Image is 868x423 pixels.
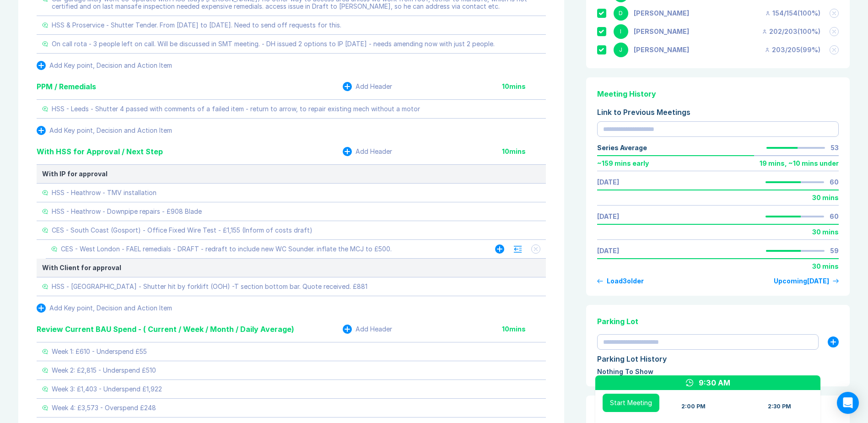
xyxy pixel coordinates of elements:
div: 30 mins [812,228,839,236]
div: HSS - [GEOGRAPHIC_DATA] - Shutter hit by forklift (OOH) -T section bottom bar. Quote received. £881 [52,283,367,290]
div: With IP for approval [42,170,540,178]
div: David Hayter [634,10,689,17]
div: 19 mins , ~ 10 mins under [760,160,839,167]
div: Series Average [597,144,647,152]
button: Load3older [597,277,644,285]
div: Meeting History [597,88,839,99]
div: HSS & Proservice - Shutter Tender. From [DATE] to [DATE]. Need to send off requests for this. [52,22,341,29]
div: Link to Previous Meetings [597,107,839,118]
div: J [614,43,628,57]
div: Add Key point, Decision and Action Item [49,127,172,134]
div: With Client for approval [42,264,540,271]
div: Parking Lot [597,316,839,327]
div: Review Current BAU Spend - ( Current / Week / Month / Daily Average) [37,324,294,335]
div: D [614,6,628,21]
button: Add Header [343,147,392,156]
button: Add Key point, Decision and Action Item [37,126,172,135]
div: 154 / 154 ( 100 %) [765,10,820,17]
div: Week 1: £610 - Underspend £55 [52,348,147,355]
button: Add Header [343,325,392,334]
div: Jonny Welbourn [634,46,689,54]
div: 59 [830,247,839,255]
div: 30 mins [812,194,839,201]
button: Add Key point, Decision and Action Item [37,61,172,70]
div: CES - West London - FAEL remedials - DRAFT - redraft to include new WC Sounder. inflate the MCJ t... [61,245,392,253]
div: Add Key point, Decision and Action Item [49,62,172,69]
div: Week 4: £3,573 - Overspend £248 [52,404,156,412]
div: PPM / Remedials [37,81,96,92]
div: Iain Parnell [634,28,689,35]
button: Add Header [343,82,392,91]
a: [DATE] [597,247,619,255]
div: 60 [830,179,839,186]
div: Load 3 older [607,277,644,285]
div: I [614,24,628,39]
div: Nothing To Show [597,368,839,375]
div: 60 [830,213,839,220]
div: Week 3: £1,403 - Underspend £1,922 [52,385,162,393]
div: ~ 159 mins early [597,160,649,167]
div: 9:30 AM [699,377,730,388]
div: Add Key point, Decision and Action Item [49,304,172,312]
div: HSS - Heathrow - TMV installation [52,189,156,196]
div: HSS - Leeds - Shutter 4 passed with comments of a failed item - return to arrow, to repair existi... [52,105,420,113]
div: CES - South Coast (Gosport) - Office Fixed Wire Test - £1,155 (Inform of costs draft) [52,227,313,234]
a: Upcoming[DATE] [774,277,839,285]
div: Add Header [356,83,392,90]
a: [DATE] [597,179,619,186]
div: Add Header [356,148,392,155]
a: [DATE] [597,213,619,220]
div: Add Header [356,325,392,333]
div: 10 mins [502,325,546,333]
div: 203 / 205 ( 99 %) [765,46,820,54]
div: 10 mins [502,83,546,90]
div: 30 mins [812,263,839,270]
div: 2:30 PM [768,403,791,410]
button: Add Key point, Decision and Action Item [37,304,172,313]
div: With HSS for Approval / Next Step [37,146,163,157]
div: Upcoming [DATE] [774,277,829,285]
div: HSS - Heathrow - Downpipe repairs - £908 Blade [52,208,202,215]
div: Parking Lot History [597,353,839,364]
div: 10 mins [502,148,546,155]
div: Week 2: £2,815 - Underspend £510 [52,367,156,374]
div: On call rota - 3 people left on call. Will be discussed in SMT meeting. - DH issued 2 options to ... [52,40,495,48]
button: Start Meeting [603,394,659,412]
div: 202 / 203 ( 100 %) [762,28,820,35]
div: 53 [830,144,839,152]
div: Open Intercom Messenger [837,392,859,414]
div: 2:00 PM [681,403,706,410]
